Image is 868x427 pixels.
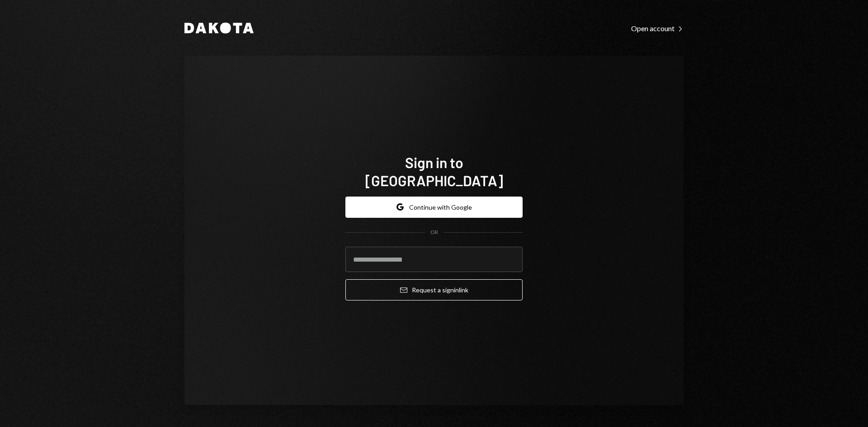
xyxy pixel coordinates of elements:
button: Continue with Google [345,197,523,218]
div: Open account [631,24,684,33]
a: Open account [631,23,684,33]
button: Request a signinlink [345,279,523,300]
div: OR [430,229,438,236]
h1: Sign in to [GEOGRAPHIC_DATA] [345,153,523,189]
